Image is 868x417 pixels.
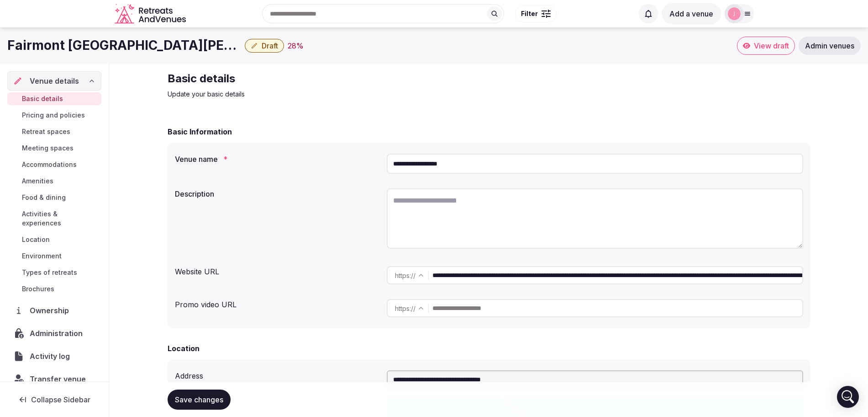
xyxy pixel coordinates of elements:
span: Retreat spaces [22,127,70,136]
span: Pricing and policies [22,111,85,120]
a: Ownership [7,301,101,320]
a: Brochures [7,283,101,295]
a: Amenities [7,175,101,187]
span: Types of retreats [22,268,77,277]
div: 28 % [288,40,304,51]
a: Pricing and policies [7,109,101,122]
button: 28% [288,40,304,51]
a: Activity log [7,347,101,366]
span: Venue details [30,75,79,86]
a: Add a venue [662,9,721,18]
span: View draft [754,41,789,50]
h2: Location [168,343,200,354]
svg: Retreats and Venues company logo [115,4,188,24]
span: Admin venues [805,41,854,50]
a: Location [7,233,101,246]
button: Transfer venue [7,369,101,389]
button: Draft [245,39,284,53]
button: Filter [515,5,557,22]
span: Filter [521,9,538,18]
span: Activities & experiences [22,209,98,228]
a: Accommodations [7,158,101,171]
label: Description [175,190,379,198]
span: Basic details [22,94,63,103]
h1: Fairmont [GEOGRAPHIC_DATA][PERSON_NAME] [7,37,241,54]
span: Accommodations [22,160,77,169]
span: Brochures [22,284,54,294]
span: Draft [262,41,278,50]
span: Administration [30,328,86,339]
a: Basic details [7,92,101,105]
h2: Basic Information [168,126,232,137]
span: Transfer venue [30,374,86,385]
span: Meeting spaces [22,144,74,153]
a: Types of retreats [7,266,101,279]
a: Food & dining [7,191,101,204]
a: Meeting spaces [7,142,101,155]
a: Activities & experiences [7,208,101,230]
a: View draft [737,37,795,55]
a: Visit the homepage [115,4,188,24]
span: Collapse Sidebar [31,395,90,404]
label: Venue name [175,155,379,163]
div: Open Intercom Messenger [837,386,859,408]
img: jen-7867 [728,7,741,20]
button: Save changes [168,390,231,410]
button: Add a venue [662,3,721,24]
span: Amenities [22,176,53,186]
a: Environment [7,250,101,262]
span: Save changes [175,395,223,404]
span: Environment [22,251,62,261]
a: Admin venues [799,37,861,55]
span: Activity log [30,351,74,362]
div: Website URL [175,262,379,277]
span: Ownership [30,305,73,316]
button: Collapse Sidebar [7,390,101,410]
span: Food & dining [22,193,66,202]
div: Address [175,367,379,381]
div: Promo video URL [175,295,379,310]
a: Administration [7,324,101,343]
p: Update your basic details [168,90,474,99]
a: Retreat spaces [7,125,101,138]
h2: Basic details [168,71,474,86]
span: Location [22,235,50,244]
